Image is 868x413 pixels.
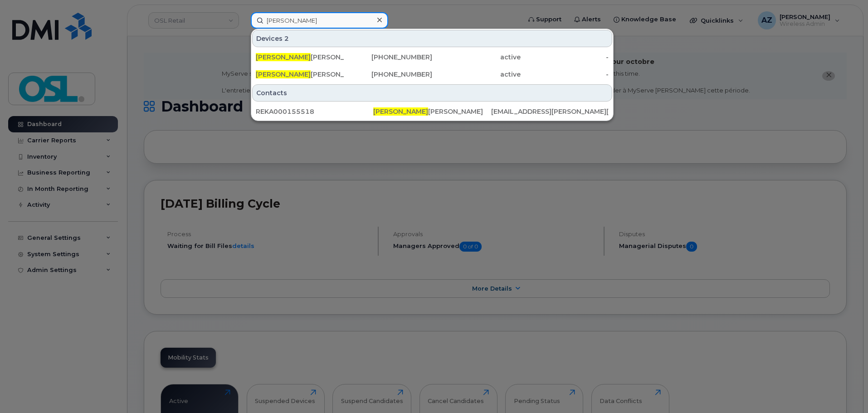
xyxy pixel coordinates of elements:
div: [PHONE_NUMBER] [344,53,433,62]
div: [PERSON_NAME] [373,107,491,116]
div: REKA000155518 [256,107,373,116]
div: [EMAIL_ADDRESS][PERSON_NAME][DOMAIN_NAME] [491,107,609,116]
div: [PHONE_NUMBER] [344,70,433,79]
span: [PERSON_NAME] [373,107,428,116]
div: - [521,53,609,62]
div: Contacts [252,84,612,102]
span: [PERSON_NAME] [256,53,311,61]
div: Devices [252,30,612,47]
div: [PERSON_NAME] [256,70,344,79]
div: active [432,70,521,79]
a: [PERSON_NAME][PERSON_NAME][PHONE_NUMBER]active- [252,66,612,83]
div: [PERSON_NAME] [256,53,344,62]
a: REKA000155518[PERSON_NAME][PERSON_NAME][EMAIL_ADDRESS][PERSON_NAME][DOMAIN_NAME] [252,103,612,120]
span: 2 [284,34,289,43]
a: [PERSON_NAME][PERSON_NAME][PHONE_NUMBER]active- [252,49,612,65]
span: [PERSON_NAME] [256,70,311,78]
div: active [432,53,521,62]
div: - [521,70,609,79]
